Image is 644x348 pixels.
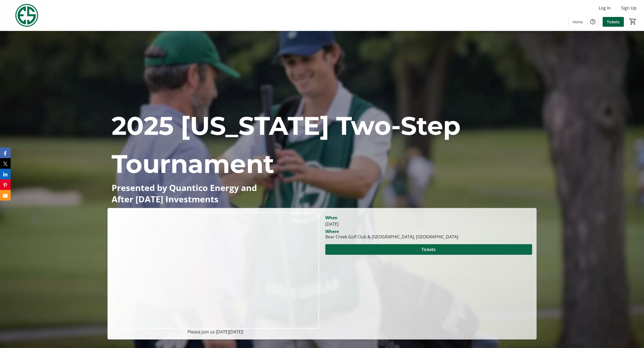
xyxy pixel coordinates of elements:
div: Where [325,229,339,234]
span: Sign Up [621,5,637,11]
p: Please join us [DATE][DATE]! [112,329,319,335]
button: Sign Up [617,4,641,12]
button: Log In [594,4,615,12]
span: Tickets [422,246,436,253]
span: Tournament [112,148,274,179]
div: [DATE] [325,221,532,227]
a: Home [568,17,587,27]
button: Tickets [325,244,532,255]
a: Tickets [603,17,624,27]
p: After [DATE] Investments [112,194,532,204]
img: Evans Scholars Foundation's Logo [3,2,50,29]
p: Presented by Quantico Energy and [112,183,532,192]
span: Tickets [607,19,620,25]
span: Log In [599,5,611,11]
button: Help [588,16,598,27]
div: Bear Creek Golf Club & [GEOGRAPHIC_DATA], [GEOGRAPHIC_DATA] [325,234,458,240]
img: Campaign CTA Media Photo [112,212,319,329]
button: Cart [628,17,638,26]
div: When [325,215,338,221]
span: 2025 [US_STATE] Two-Step [112,110,461,141]
span: Home [573,19,583,25]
